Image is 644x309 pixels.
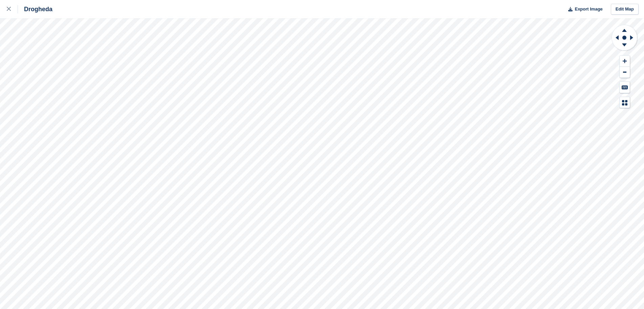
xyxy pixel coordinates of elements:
button: Zoom In [620,56,630,67]
button: Map Legend [620,97,630,108]
button: Zoom Out [620,67,630,78]
button: Export Image [564,4,603,15]
a: Edit Map [611,4,639,15]
div: Drogheda [18,5,52,13]
button: Keyboard Shortcuts [620,82,630,93]
span: Export Image [575,6,602,13]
